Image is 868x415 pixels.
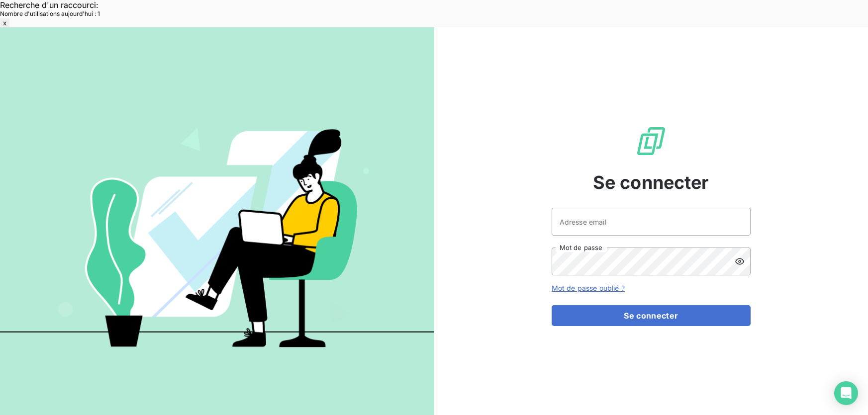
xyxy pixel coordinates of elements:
[635,125,667,157] img: Logo LeanPay
[834,381,858,405] div: Open Intercom Messenger
[552,284,625,292] a: Mot de passe oublié ?
[552,208,751,236] input: placeholder
[552,305,751,326] button: Se connecter
[593,169,709,196] span: Se connecter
